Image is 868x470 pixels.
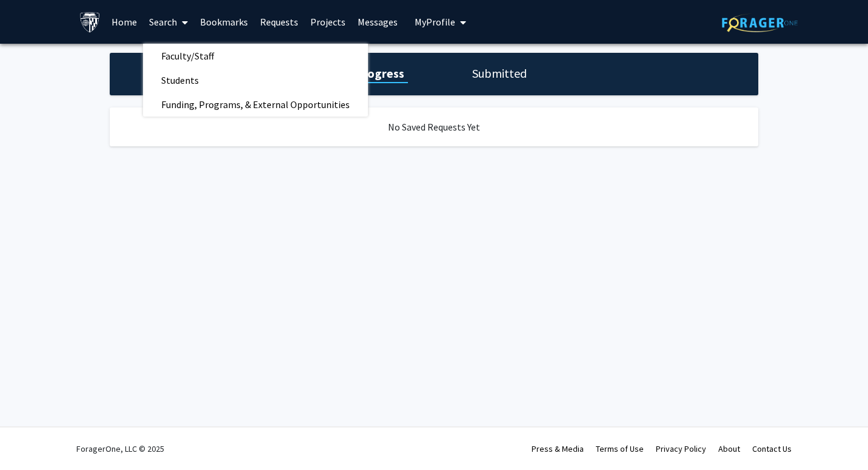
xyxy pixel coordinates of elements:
img: ForagerOne Logo [722,13,798,32]
iframe: Chat [9,415,52,461]
img: Johns Hopkins University Logo [79,12,101,33]
a: Press & Media [532,443,584,454]
a: Search [143,1,194,43]
a: Requests [254,1,304,43]
div: No Saved Requests Yet [110,107,758,146]
h1: In Progress [338,65,408,82]
span: My Profile [415,16,455,28]
a: Home [105,1,143,43]
a: Projects [304,1,352,43]
a: Privacy Policy [656,443,706,454]
a: Contact Us [752,443,792,454]
a: Funding, Programs, & External Opportunities [143,95,368,114]
h1: Submitted [469,65,530,82]
a: Messages [352,1,404,43]
a: Faculty/Staff [143,47,368,65]
a: Bookmarks [194,1,254,43]
span: Students [143,68,217,92]
span: Faculty/Staff [143,44,232,68]
a: Terms of Use [596,443,644,454]
div: ForagerOne, LLC © 2025 [76,427,164,470]
span: Funding, Programs, & External Opportunities [143,92,368,117]
a: Students [143,71,368,89]
a: About [718,443,740,454]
